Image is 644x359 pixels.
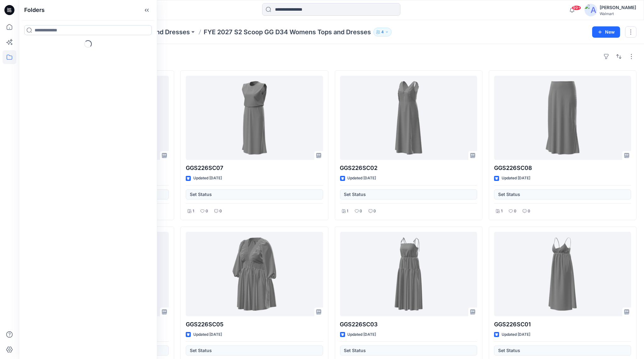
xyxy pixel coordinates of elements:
[528,208,530,215] p: 0
[600,4,636,11] div: [PERSON_NAME]
[340,232,477,316] a: GGS226SC03
[494,76,631,160] a: GGS226SC08
[340,320,477,329] p: GGS226SC03
[514,208,516,215] p: 0
[360,208,362,215] p: 0
[186,320,323,329] p: GGS226SC05
[186,76,323,160] a: GGS226SC07
[494,164,631,172] p: GGS226SC08
[206,208,208,215] p: 0
[193,331,222,338] p: Updated [DATE]
[374,208,376,215] p: 0
[193,175,222,182] p: Updated [DATE]
[340,164,477,172] p: GGS226SC02
[340,76,477,160] a: GGS226SC02
[347,208,349,215] p: 1
[600,11,636,16] div: Walmart
[501,208,503,215] p: 1
[373,28,392,36] button: 4
[204,28,371,36] p: FYE 2027 S2 Scoop GG D34 Womens Tops and Dresses
[585,4,597,16] img: avatar
[494,320,631,329] p: GGS226SC01
[502,175,530,182] p: Updated [DATE]
[494,232,631,316] a: GGS226SC01
[502,331,530,338] p: Updated [DATE]
[381,29,384,35] p: 4
[219,208,222,215] p: 0
[592,26,620,38] button: New
[186,164,323,172] p: GGS226SC07
[572,5,581,10] span: 99+
[186,232,323,316] a: GGS226SC05
[348,175,376,182] p: Updated [DATE]
[193,208,194,215] p: 1
[348,331,376,338] p: Updated [DATE]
